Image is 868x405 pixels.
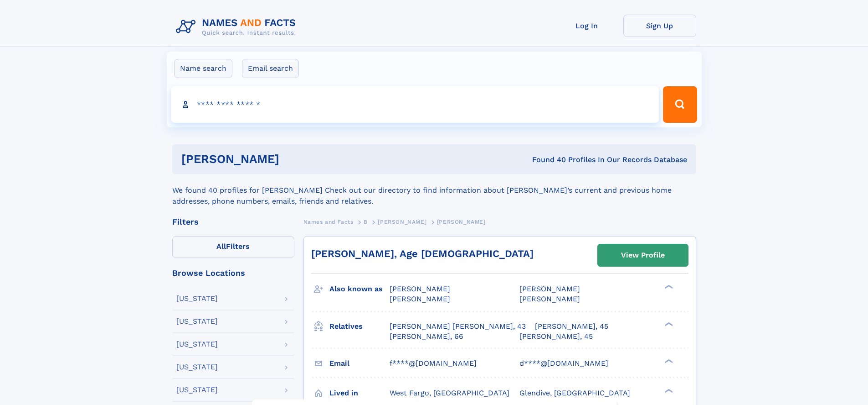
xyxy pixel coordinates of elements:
[172,218,294,226] div: Filters
[378,219,426,225] span: [PERSON_NAME]
[176,363,218,371] div: [US_STATE]
[663,388,673,394] div: ❯
[598,244,688,266] a: View Profile
[621,245,665,266] div: View Profile
[390,284,450,293] span: [PERSON_NAME]
[378,216,426,227] a: [PERSON_NAME]
[390,389,509,397] span: West Fargo, [GEOGRAPHIC_DATA]
[329,281,390,297] h3: Also known as
[172,15,303,39] img: Logo Names and Facts
[623,15,696,37] a: Sign Up
[406,155,687,165] div: Found 40 Profiles In Our Records Database
[519,295,580,303] span: [PERSON_NAME]
[519,284,580,293] span: [PERSON_NAME]
[437,219,486,225] span: [PERSON_NAME]
[181,153,406,165] h1: [PERSON_NAME]
[390,321,526,331] a: [PERSON_NAME] [PERSON_NAME], 43
[364,216,368,227] a: B
[663,284,673,290] div: ❯
[390,331,463,342] a: [PERSON_NAME], 66
[663,86,697,123] button: Search Button
[242,59,299,78] label: Email search
[171,86,659,123] input: search input
[172,236,294,258] label: Filters
[550,15,623,37] a: Log In
[390,295,450,303] span: [PERSON_NAME]
[364,219,368,225] span: B
[172,269,294,277] div: Browse Locations
[172,174,696,207] div: We found 40 profiles for [PERSON_NAME] Check out our directory to find information about [PERSON_...
[216,242,226,251] span: All
[663,321,673,327] div: ❯
[303,216,354,227] a: Names and Facts
[535,321,608,331] a: [PERSON_NAME], 45
[519,389,630,397] span: Glendive, [GEOGRAPHIC_DATA]
[519,331,593,342] a: [PERSON_NAME], 45
[329,319,390,334] h3: Relatives
[176,386,218,394] div: [US_STATE]
[176,295,218,302] div: [US_STATE]
[329,385,390,401] h3: Lived in
[663,358,673,364] div: ❯
[176,318,218,325] div: [US_STATE]
[311,248,534,259] a: [PERSON_NAME], Age [DEMOGRAPHIC_DATA]
[329,356,390,371] h3: Email
[176,341,218,348] div: [US_STATE]
[174,59,232,78] label: Name search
